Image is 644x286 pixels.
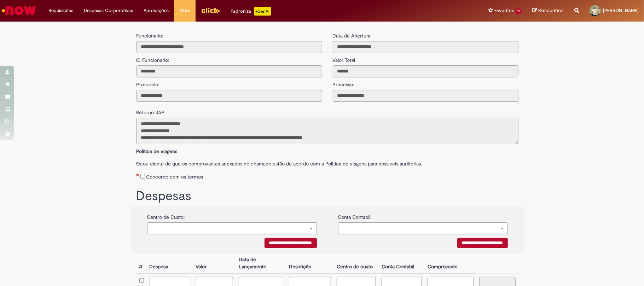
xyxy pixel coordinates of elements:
span: Despesas Corporativas [84,7,133,14]
label: Valor Total [333,53,355,64]
label: ID Funcionario: [137,53,169,64]
img: click_logo_yellow_360x200.png [201,5,220,16]
h1: Despesas [137,189,518,203]
span: [PERSON_NAME] [603,7,639,13]
span: More [179,7,190,14]
label: Funcionario: [137,32,163,39]
a: Limpar campo {0} [147,222,317,234]
span: Rascunhos [538,7,564,14]
label: Estou ciente de que os comprovantes anexados no chamado estão de acordo com a Politica de viagens... [137,157,518,167]
th: Data de Lançamento [236,253,286,274]
a: Rascunhos [532,7,564,14]
th: Despesa [147,253,193,274]
p: +GenAi [254,7,271,16]
label: Data de Abertura: [333,32,372,39]
span: Favoritos [494,7,514,14]
label: Processo: [333,77,354,88]
img: ServiceNow [1,4,37,18]
label: Retorno SAP [137,105,165,116]
span: 11 [515,8,522,14]
label: Protocolo: [137,77,159,88]
b: Política de viagens [137,148,178,154]
th: # [137,253,147,274]
a: Limpar campo {0} [338,222,508,234]
th: Centro de custo [334,253,379,274]
label: Concordo com os termos [146,173,203,180]
label: Centro de Custo: [147,210,185,221]
th: Conta Contabil [379,253,425,274]
th: Descrição [286,253,334,274]
th: Comprovante [425,253,476,274]
span: Aprovações [144,7,169,14]
th: Valor [193,253,236,274]
div: Padroniza [231,7,271,16]
span: Requisições [48,7,73,14]
label: Conta Contabil: [338,210,372,221]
